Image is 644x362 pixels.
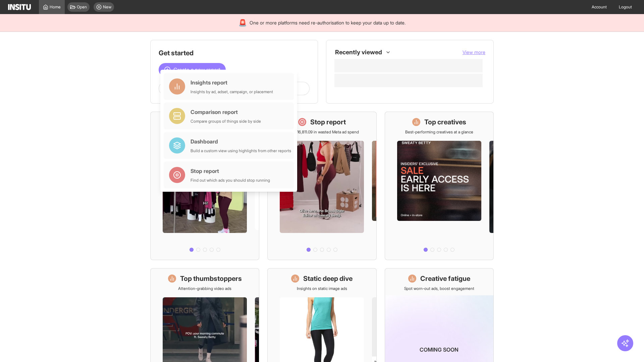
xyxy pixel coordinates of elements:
div: Stop report [191,167,270,175]
a: Top creativesBest-performing creatives at a glance [385,112,494,260]
a: What's live nowSee all active ads instantly [150,112,259,260]
span: Home [50,4,61,10]
span: Create a new report [173,66,220,74]
div: Insights by ad, adset, campaign, or placement [191,89,273,95]
span: Open [77,4,87,10]
button: Create a new report [159,63,226,76]
span: View more [463,49,485,55]
div: Comparison report [191,108,261,116]
h1: Stop report [310,117,346,127]
div: Dashboard [191,137,291,145]
span: New [103,4,111,10]
span: One or more platforms need re-authorisation to keep your data up to date. [250,19,406,26]
h1: Top creatives [424,117,466,127]
a: Stop reportSave £16,811.09 in wasted Meta ad spend [267,112,376,260]
div: Find out which ads you should stop running [191,178,270,183]
img: Logo [8,4,31,10]
h1: Get started [159,48,310,58]
div: 🚨 [238,18,247,27]
button: View more [463,49,485,56]
h1: Static deep dive [303,274,353,283]
p: Attention-grabbing video ads [178,286,231,291]
div: Compare groups of things side by side [191,119,261,124]
p: Save £16,811.09 in wasted Meta ad spend [285,129,359,135]
div: Build a custom view using highlights from other reports [191,148,291,154]
h1: Top thumbstoppers [180,274,242,283]
div: Insights report [191,78,273,86]
p: Insights on static image ads [297,286,347,291]
p: Best-performing creatives at a glance [405,129,473,135]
